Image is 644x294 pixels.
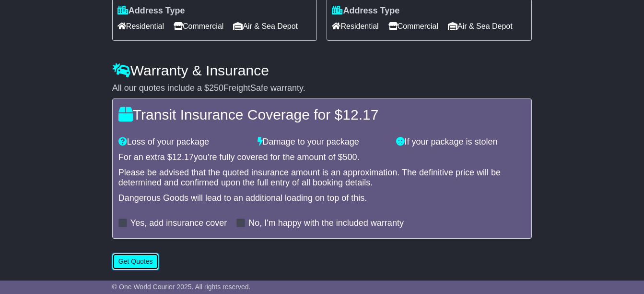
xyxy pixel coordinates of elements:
span: 500 [343,152,357,162]
span: Air & Sea Depot [233,19,298,34]
div: All our quotes include a $ FreightSafe warranty. [112,83,532,94]
span: Residential [332,19,378,34]
span: Air & Sea Depot [448,19,513,34]
span: Residential [117,19,164,34]
span: Commercial [388,19,438,34]
label: Address Type [332,6,399,16]
h4: Transit Insurance Coverage for $ [118,107,526,122]
span: 12.17 [342,107,378,122]
span: 250 [209,83,223,93]
h4: Warranty & Insurance [112,62,532,78]
span: Commercial [174,19,223,34]
label: No, I'm happy with the included warranty [248,218,404,229]
div: For an extra $ you're fully covered for the amount of $ . [118,152,526,163]
button: Get Quotes [112,253,159,270]
span: 12.17 [172,152,194,162]
div: If your package is stolen [391,137,530,147]
label: Address Type [117,6,185,16]
div: Please be advised that the quoted insurance amount is an approximation. The definitive price will... [118,168,526,188]
div: Loss of your package [114,137,253,147]
div: Damage to your package [253,137,392,147]
div: Dangerous Goods will lead to an additional loading on top of this. [118,193,526,204]
label: Yes, add insurance cover [130,218,227,229]
span: © One World Courier 2025. All rights reserved. [112,283,251,291]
